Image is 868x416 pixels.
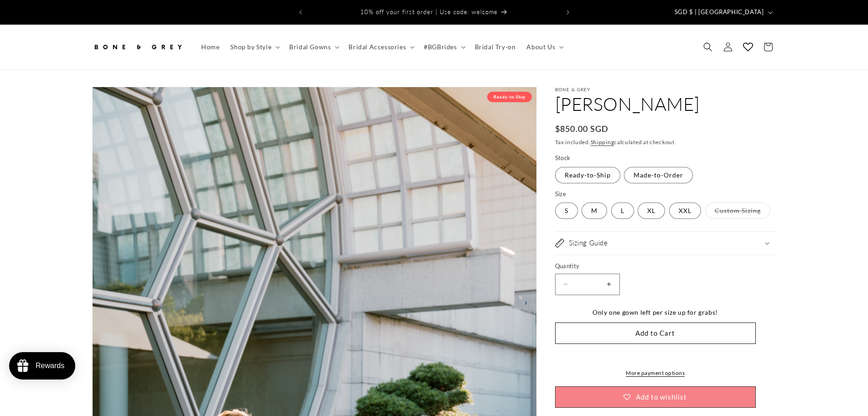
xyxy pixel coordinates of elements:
summary: Bridal Gowns [284,37,343,57]
button: Add to wishlist [555,386,756,408]
div: Only one gown left per size up for grabs! [555,307,756,318]
h2: Sizing Guide [569,239,608,248]
span: Bridal Accessories [348,43,406,51]
h1: [PERSON_NAME] [555,92,776,116]
label: Ready-to-Ship [555,167,620,183]
span: SGD $ | [GEOGRAPHIC_DATA] [675,8,764,17]
label: XXL [669,203,701,219]
summary: About Us [521,37,567,57]
span: Home [201,43,219,51]
legend: Size [555,190,567,199]
label: Custom Sizing [705,203,770,219]
a: Bone and Grey Bridal [88,34,187,61]
span: $850.00 SGD [555,123,609,135]
button: Previous announcement [291,4,311,21]
a: Home [196,37,225,57]
label: Made-to-Order [624,167,693,183]
summary: Shop by Style [225,37,284,57]
legend: Stock [555,154,572,163]
summary: #BGBrides [418,37,469,57]
span: About Us [526,43,555,51]
p: Bone & Grey [555,87,776,92]
div: Tax included. calculated at checkout. [555,138,776,147]
img: Bone and Grey Bridal [92,37,183,57]
a: More payment options [555,369,756,377]
span: 10% off your first order | Use code: welcome [360,8,498,16]
label: L [611,203,634,219]
div: Rewards [36,362,64,370]
label: XL [638,203,665,219]
label: M [582,203,607,219]
button: SGD $ | [GEOGRAPHIC_DATA] [669,4,776,21]
summary: Bridal Accessories [343,37,418,57]
button: Next announcement [558,4,578,21]
span: #BGBrides [424,43,457,51]
label: S [555,203,578,219]
a: Shipping [591,139,614,146]
a: Bridal Try-on [469,37,521,57]
summary: Search [698,37,718,57]
summary: Sizing Guide [555,232,776,255]
button: Add to Cart [555,322,756,344]
label: Quantity [555,262,756,271]
span: Bridal Gowns [289,43,331,51]
span: Bridal Try-on [475,43,516,51]
span: Shop by Style [230,43,271,51]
